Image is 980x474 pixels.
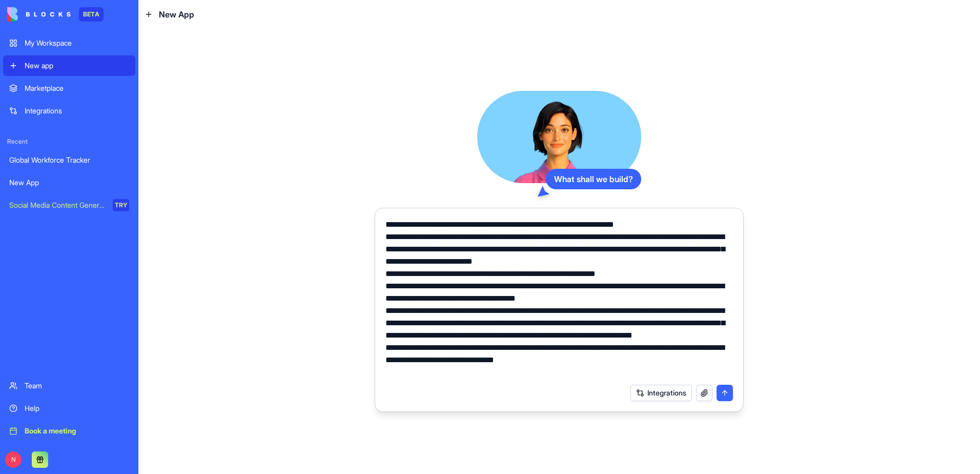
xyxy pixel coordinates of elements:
[79,7,104,22] div: BETA
[546,169,641,189] div: What shall we build?
[25,381,129,391] div: Team
[25,83,129,93] div: Marketplace
[9,155,129,165] div: Global Workforce Tracker
[113,199,129,211] div: TRY
[25,426,129,436] div: Book a meeting
[3,172,135,193] a: New App
[3,195,135,215] a: Social Media Content GeneratorTRY
[5,451,22,468] span: N
[9,200,106,210] div: Social Media Content Generator
[3,376,135,396] a: Team
[7,7,71,22] img: logo
[9,177,129,188] div: New App
[3,33,135,53] a: My Workspace
[7,7,104,22] a: BETA
[3,150,135,170] a: Global Workforce Tracker
[3,137,135,146] span: Recent
[630,385,692,401] button: Integrations
[25,403,129,413] div: Help
[25,106,129,116] div: Integrations
[25,61,129,71] div: New app
[3,55,135,76] a: New app
[3,421,135,441] a: Book a meeting
[3,78,135,98] a: Marketplace
[3,101,135,121] a: Integrations
[3,398,135,419] a: Help
[159,8,194,21] span: New App
[25,38,129,48] div: My Workspace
